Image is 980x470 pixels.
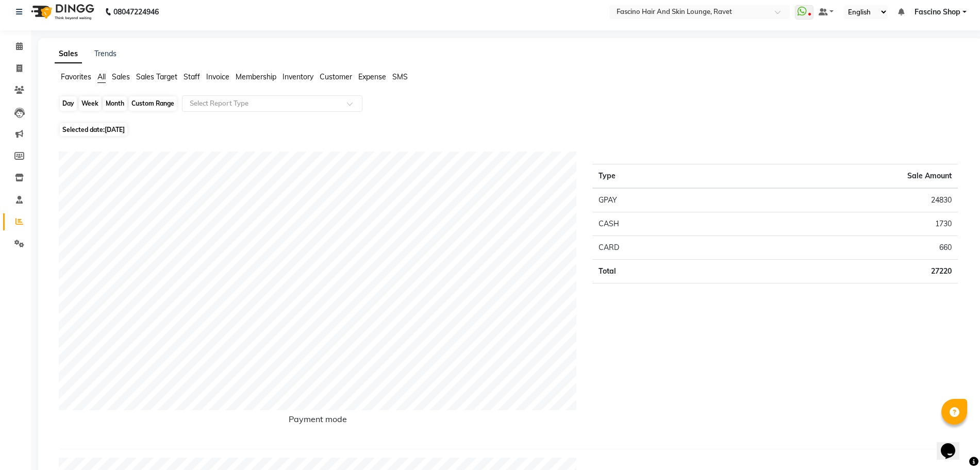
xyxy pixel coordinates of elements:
[60,96,77,111] div: Day
[727,164,958,189] th: Sale Amount
[358,72,386,81] span: Expense
[727,260,958,283] td: 27220
[937,429,970,460] iframe: chat widget
[592,260,727,283] td: Total
[320,72,352,81] span: Customer
[206,72,229,81] span: Invoice
[184,72,200,81] span: Staff
[727,212,958,236] td: 1730
[55,45,82,63] a: Sales
[97,72,106,81] span: All
[60,123,127,136] span: Selected date:
[283,72,313,81] span: Inventory
[592,236,727,260] td: CARD
[103,96,127,111] div: Month
[236,72,276,81] span: Membership
[61,72,91,81] span: Favorites
[915,7,960,18] span: Fascino Shop
[59,414,577,428] h6: Payment mode
[727,236,958,260] td: 660
[592,164,727,189] th: Type
[592,188,727,212] td: GPAY
[94,49,117,58] a: Trends
[392,72,408,81] span: SMS
[105,126,125,133] span: [DATE]
[112,72,130,81] span: Sales
[592,212,727,236] td: CASH
[79,96,101,111] div: Week
[727,188,958,212] td: 24830
[129,96,177,111] div: Custom Range
[136,72,177,81] span: Sales Target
